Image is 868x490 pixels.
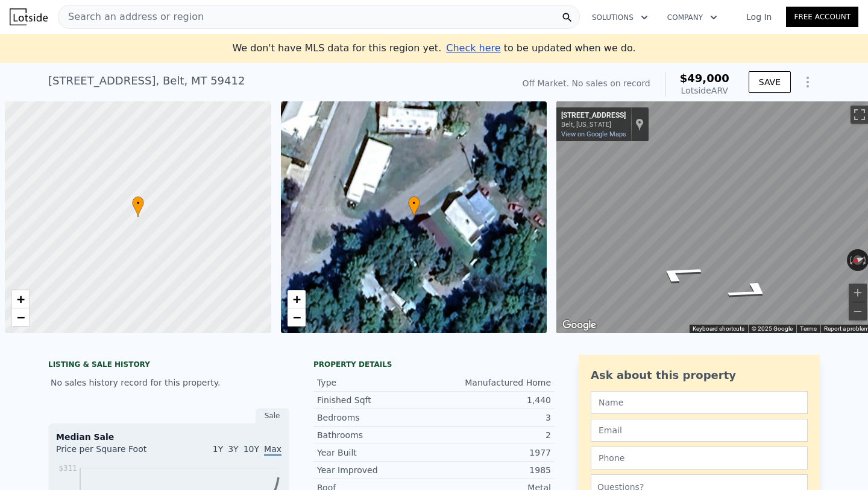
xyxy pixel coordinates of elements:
[288,290,306,308] a: Zoom in
[591,447,808,469] input: Phone
[561,121,626,129] div: Belt, [US_STATE]
[522,77,650,89] div: Off Market. No sales on record
[446,41,635,56] div: to be updated when we do.
[847,249,854,271] button: Rotate counterclockwise
[317,394,434,406] div: Finished Sqft
[228,444,238,454] span: 3Y
[849,302,867,320] button: Zoom out
[292,291,300,307] span: +
[561,130,626,138] a: View on Google Maps
[591,367,808,384] div: Ask about this property
[317,464,434,476] div: Year Improved
[561,111,626,121] div: [STREET_ADDRESS]
[680,84,729,97] div: Lotside ARV
[680,72,729,84] span: $49,000
[48,72,245,89] div: [STREET_ADDRESS] , Belt , MT 59412
[591,391,808,414] input: Name
[434,412,551,424] div: 3
[17,310,25,325] span: −
[10,8,48,25] img: Lotside
[796,70,820,94] button: Show Options
[434,394,551,406] div: 1,440
[559,317,599,333] img: Google
[244,444,259,454] span: 10Y
[213,444,223,454] span: 1Y
[288,308,306,326] a: Zoom out
[434,377,551,389] div: Manufactured Home
[313,360,555,369] div: Property details
[56,443,169,462] div: Price per Square Foot
[582,7,658,28] button: Solutions
[58,464,77,472] tspan: $311
[800,325,817,332] a: Terms (opens in new tab)
[11,308,30,326] a: Zoom out
[434,464,551,476] div: 1985
[408,196,420,217] div: •
[232,41,635,56] div: We don't have MLS data for this region yet.
[693,325,744,333] button: Keyboard shortcuts
[732,11,786,23] a: Log In
[317,429,434,441] div: Bathrooms
[434,429,551,441] div: 2
[559,317,599,333] a: Open this area in Google Maps (opens a new window)
[752,325,793,332] span: © 2025 Google
[849,284,867,302] button: Zoom in
[256,408,289,424] div: Sale
[708,276,794,305] path: Go Southwest, Belt Dr
[132,196,144,217] div: •
[317,412,434,424] div: Bedrooms
[58,10,204,24] span: Search an address or region
[658,7,727,28] button: Company
[635,118,644,131] a: Show location on map
[48,360,289,372] div: LISTING & SALE HISTORY
[749,71,791,93] button: SAVE
[408,198,420,209] span: •
[48,372,289,393] div: No sales history record for this property.
[292,310,300,325] span: −
[317,447,434,459] div: Year Built
[591,419,808,442] input: Email
[264,444,281,456] span: Max
[635,259,722,288] path: Go Northeast, Belt Dr
[434,447,551,459] div: 1977
[132,198,144,209] span: •
[17,291,25,307] span: +
[446,42,500,54] span: Check here
[786,7,858,27] a: Free Account
[11,290,30,308] a: Zoom in
[317,377,434,389] div: Type
[56,431,281,443] div: Median Sale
